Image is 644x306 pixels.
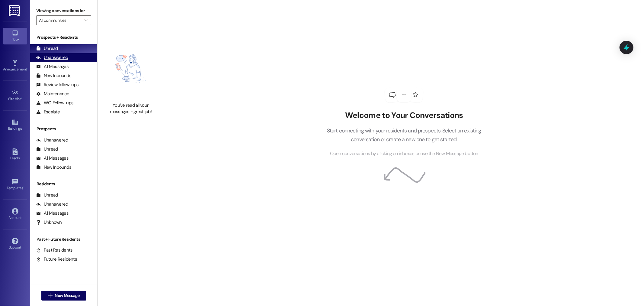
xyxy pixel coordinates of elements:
[30,34,97,41] div: Prospects + Residents
[36,137,68,143] div: Unanswered
[36,201,68,207] div: Unanswered
[27,66,28,70] span: •
[55,292,79,299] span: New Message
[30,126,97,132] div: Prospects
[3,28,27,44] a: Inbox
[104,102,157,115] div: You've read all your messages - great job!
[36,45,58,52] div: Unread
[36,219,62,226] div: Unknown
[3,147,27,163] a: Leads
[36,155,69,161] div: All Messages
[36,192,58,198] div: Unread
[36,73,71,79] div: New Inbounds
[36,256,77,262] div: Future Residents
[36,54,68,61] div: Unanswered
[330,150,478,158] span: Open conversations by clicking on inboxes or use the New Message button
[30,236,97,243] div: Past + Future Residents
[3,117,27,133] a: Buildings
[36,210,69,216] div: All Messages
[30,181,97,187] div: Residents
[3,236,27,252] a: Support
[36,82,78,88] div: Review follow-ups
[318,126,490,144] p: Start connecting with your residents and prospects. Select an existing conversation or create a n...
[36,6,91,15] label: Viewing conversations for
[36,146,58,152] div: Unread
[23,185,24,189] span: •
[41,291,86,301] button: New Message
[36,63,69,70] div: All Messages
[104,38,157,99] img: empty-state
[36,91,69,97] div: Maintenance
[36,100,73,106] div: WO Follow-ups
[3,177,27,193] a: Templates •
[39,15,82,25] input: All communities
[3,206,27,223] a: Account
[85,18,88,23] i: 
[36,109,60,115] div: Escalate
[9,5,21,16] img: ResiDesk Logo
[22,96,23,100] span: •
[318,111,490,120] h2: Welcome to Your Conversations
[36,164,71,171] div: New Inbounds
[3,87,27,104] a: Site Visit •
[36,247,73,253] div: Past Residents
[48,293,52,298] i: 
